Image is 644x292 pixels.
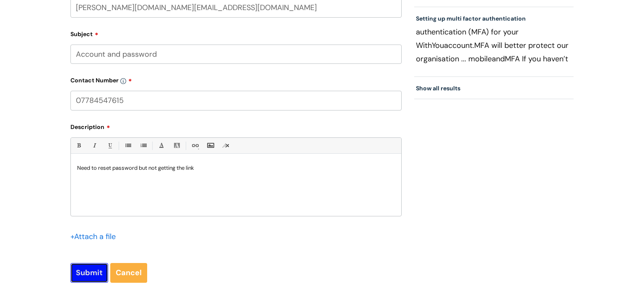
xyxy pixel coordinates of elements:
input: Submit [70,263,108,282]
label: Contact Number [70,74,402,84]
a: Link [190,140,200,151]
a: Underline(Ctrl-U) [104,140,115,151]
span: and [492,54,505,64]
a: Back Color [171,140,182,151]
div: Attach a file [70,230,121,243]
a: Insert Image... [205,140,216,151]
img: info-icon.svg [120,78,126,84]
a: Bold (Ctrl-B) [73,140,84,151]
a: Font Color [156,140,166,151]
a: Show all results [416,84,460,92]
a: Remove formatting (Ctrl-\) [221,140,231,151]
a: Setting up multi factor authentication [416,15,526,22]
label: Description [70,121,402,131]
a: Cancel [110,263,147,282]
a: 1. Ordered List (Ctrl-Shift-8) [138,140,148,151]
label: Subject [70,28,402,38]
a: • Unordered List (Ctrl-Shift-7) [122,140,133,151]
a: Italic (Ctrl-I) [89,140,99,151]
p: authentication (MFA) for your WithYou MFA will better protect our organisation ... mobile MFA If ... [416,25,572,66]
p: Need to reset password but not getting the link [77,164,395,172]
span: account. [444,40,474,50]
